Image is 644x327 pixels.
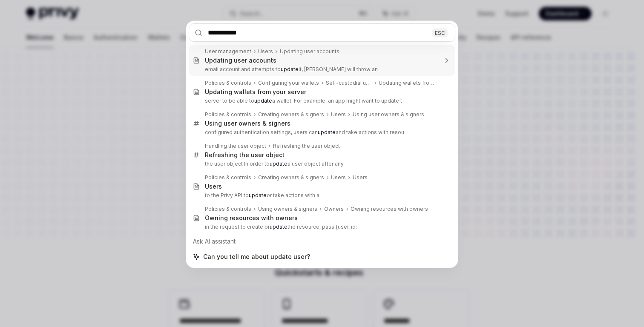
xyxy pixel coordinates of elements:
div: Handling the user object [205,143,266,149]
b: update [281,66,299,72]
b: update [318,129,336,135]
p: the user object In order to a user object after any [205,161,437,167]
div: Policies & controls [205,111,251,118]
span: Can you tell me about update user? [203,252,310,261]
p: to the Privy API to or take actions with a [205,192,437,199]
b: update [270,161,287,167]
div: Updating wallets from your server [379,80,437,86]
div: Owning resources with owners [351,206,428,212]
div: Updating wallets from your server [205,88,306,96]
div: Policies & controls [205,206,251,212]
div: Users [353,174,368,181]
p: in the request to create or the resource, pass {user_id: [205,224,437,230]
div: Users [205,183,222,190]
div: Owning resources with owners [205,214,298,222]
p: configured authentication settings, users can and take actions with resou [205,129,437,136]
div: Ask AI assistant [189,234,455,249]
div: Using user owners & signers [205,120,290,127]
div: Users [258,48,273,55]
div: Refreshing the user object [205,151,285,159]
b: update [270,224,287,230]
div: Creating owners & signers [258,111,324,118]
div: User management [205,48,251,55]
p: server to be able to a wallet. For example, an app might want to update t [205,98,437,104]
div: Updating user accounts [205,57,276,64]
div: Policies & controls [205,80,251,86]
div: Users [331,174,346,181]
div: Using owners & signers [258,206,317,212]
div: Configuring your wallets [258,80,319,86]
b: update [254,98,272,104]
div: Policies & controls [205,174,251,181]
div: Users [331,111,346,118]
b: update [249,192,267,198]
div: ESC [432,28,448,37]
div: Using user owners & signers [353,111,424,118]
div: Self-custodial user wallets [326,80,372,86]
div: Owners [324,206,344,212]
div: Updating user accounts [280,48,339,55]
p: email account and attempts to it, [PERSON_NAME] will throw an [205,66,437,73]
div: Refreshing the user object [273,143,340,149]
div: Creating owners & signers [258,174,324,181]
